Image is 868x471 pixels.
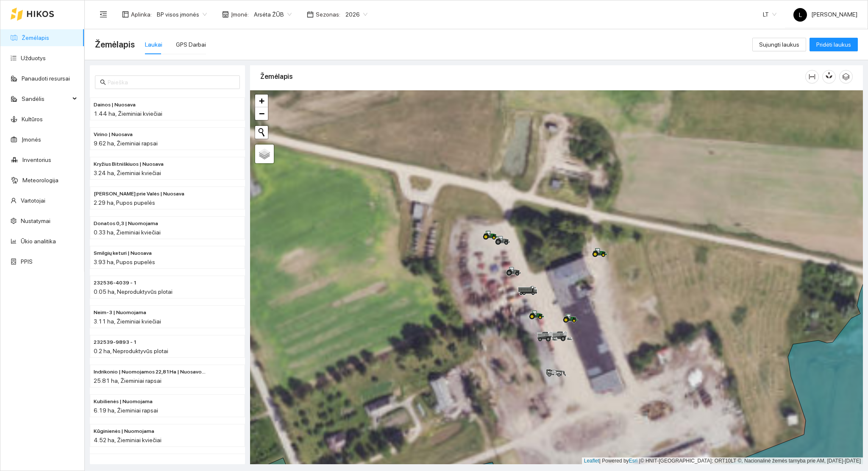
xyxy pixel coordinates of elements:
[799,8,802,22] span: L
[100,79,106,85] span: search
[639,458,640,464] span: |
[22,136,41,143] a: Įmonės
[94,309,146,317] span: Neim-3 | Nuomojama
[259,95,264,106] span: +
[22,75,70,82] a: Panaudoti resursai
[816,40,851,49] span: Pridėti laukus
[22,34,49,41] a: Žemėlapis
[806,73,818,80] span: column-width
[94,101,136,109] span: Dainos | Nuosava
[259,108,264,119] span: −
[810,38,858,51] button: Pridėti laukus
[21,238,56,245] a: Ūkio analitika
[94,170,161,176] span: 3.24 ha, Žieminiai kviečiai
[260,64,805,89] div: Žemėlapis
[759,40,799,49] span: Sujungti laukus
[157,8,207,21] span: BP visos įmonės
[345,8,367,21] span: 2026
[94,288,172,295] span: 0.05 ha, Neproduktyvūs plotai
[94,398,153,406] span: Kubilienės | Nuomojama
[94,377,161,384] span: 25.81 ha, Žieminiai rapsai
[21,258,33,265] a: PPIS
[629,458,638,464] a: Esri
[94,368,207,376] span: Indrikonio | Nuomojamos 22,81Ha | Nuosavos 3,00 Ha
[94,160,164,168] span: Kryžius Bitniškiuos | Nuosava
[94,338,137,346] span: 232539-9893 - 1
[21,217,50,224] a: Nustatymai
[22,156,51,163] a: Inventorius
[94,140,158,147] span: 9.62 ha, Žieminiai rapsai
[255,95,268,107] a: Zoom in
[94,220,158,228] span: Donatos 0,3 | Nuomojama
[145,40,162,49] div: Laukai
[255,126,268,139] button: Initiate a new search
[131,10,152,19] span: Aplinka :
[176,40,206,49] div: GPS Darbai
[255,145,274,163] a: Layers
[95,38,135,51] span: Žemėlapis
[108,78,235,87] input: Paieška
[752,41,806,48] a: Sujungti laukus
[94,407,158,414] span: 6.19 ha, Žieminiai rapsai
[94,229,161,236] span: 0.33 ha, Žieminiai kviečiai
[94,110,162,117] span: 1.44 ha, Žieminiai kviečiai
[94,437,161,443] span: 4.52 ha, Žieminiai kviečiai
[95,6,112,23] button: menu-fold
[793,11,857,18] span: [PERSON_NAME]
[22,116,43,123] a: Kultūros
[94,427,154,435] span: Kūginienės | Nuomojama
[752,38,806,51] button: Sujungti laukus
[94,318,161,325] span: 3.11 ha, Žieminiai kviečiai
[21,55,46,61] a: Užduotys
[94,190,184,198] span: Rolando prie Valės | Nuosava
[94,348,168,354] span: 0.2 ha, Neproduktyvūs plotai
[100,11,107,18] span: menu-fold
[316,10,340,19] span: Sezonas :
[222,11,229,18] span: shop
[763,8,776,21] span: LT
[307,11,314,18] span: calendar
[805,70,819,84] button: column-width
[94,131,133,139] span: Virino | Nuosava
[94,259,155,265] span: 3.93 ha, Pupos pupelės
[122,11,129,18] span: layout
[231,10,249,19] span: Įmonė :
[21,197,45,204] a: Vartotojai
[810,41,858,48] a: Pridėti laukus
[255,107,268,120] a: Zoom out
[582,457,863,465] div: | Powered by © HNIT-[GEOGRAPHIC_DATA]; ORT10LT ©, Nacionalinė žemės tarnyba prie AM, [DATE]-[DATE]
[254,8,292,21] span: Arsėta ŽŪB
[94,199,155,206] span: 2.29 ha, Pupos pupelės
[584,458,599,464] a: Leaflet
[94,249,152,257] span: Smilgių keturi | Nuosava
[22,90,70,107] span: Sandėlis
[22,177,58,184] a: Meteorologija
[94,279,137,287] span: 232536-4039 - 1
